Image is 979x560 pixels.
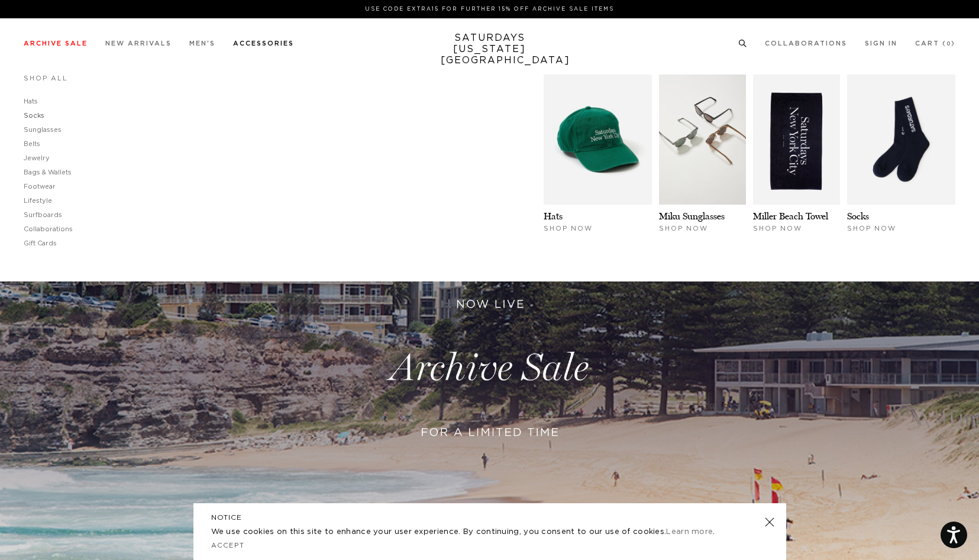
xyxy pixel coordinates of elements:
[915,40,955,47] a: Cart (0)
[544,211,563,222] a: Hats
[441,33,538,66] a: SATURDAYS[US_STATE][GEOGRAPHIC_DATA]
[765,40,847,47] a: Collaborations
[659,211,725,222] a: Miku Sunglasses
[24,40,88,47] a: Archive Sale
[105,40,172,47] a: New Arrivals
[666,528,713,536] a: Learn more
[24,98,38,105] a: Hats
[24,226,73,232] a: Collaborations
[189,40,215,47] a: Men's
[24,127,62,133] a: Sunglasses
[847,211,869,222] a: Socks
[24,183,56,190] a: Footwear
[24,212,62,218] a: Surfboards
[211,512,768,523] h5: NOTICE
[946,41,951,47] small: 0
[211,526,726,538] p: We use cookies on this site to enhance your user experience. By continuing, you consent to our us...
[233,40,294,47] a: Accessories
[847,225,896,232] span: Shop Now
[865,40,897,47] a: Sign In
[544,225,593,232] span: Shop Now
[24,112,44,119] a: Socks
[24,75,68,82] a: Shop All
[24,169,72,176] a: Bags & Wallets
[753,211,828,222] a: Miller Beach Towel
[211,542,245,549] a: Accept
[28,5,951,14] p: Use Code EXTRA15 for Further 15% Off Archive Sale Items
[24,240,57,247] a: Gift Cards
[24,198,52,204] a: Lifestyle
[24,155,50,161] a: Jewelry
[24,141,40,147] a: Belts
